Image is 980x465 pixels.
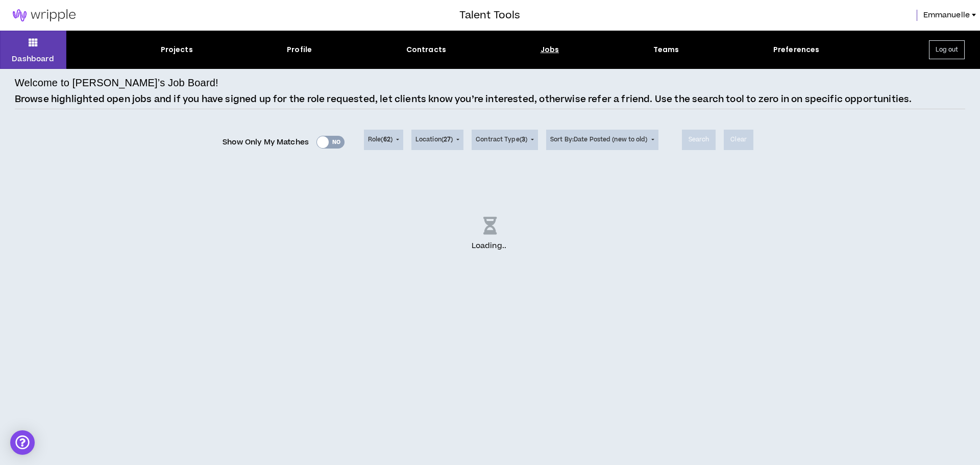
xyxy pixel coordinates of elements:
button: Role(62) [364,130,403,150]
h3: Talent Tools [459,8,520,23]
div: Contracts [406,44,446,55]
p: Browse highlighted open jobs and if you have signed up for the role requested, let clients know y... [15,93,912,106]
span: Role ( ) [368,135,393,144]
span: 27 [444,135,451,144]
div: Preferences [773,44,820,55]
button: Sort By:Date Posted (new to old) [546,130,658,150]
span: 3 [522,135,525,144]
div: Projects [161,44,193,55]
div: Open Intercom Messenger [10,430,35,455]
button: Search [682,130,716,150]
span: Contract Type ( ) [476,135,527,144]
span: Sort By: Date Posted (new to old) [550,135,648,144]
button: Location(27) [411,130,463,150]
button: Clear [724,130,753,150]
div: Teams [653,44,679,55]
span: Emmanuelle [923,10,970,21]
p: Dashboard [12,54,54,64]
p: Loading .. [472,240,508,252]
button: Contract Type(3) [472,130,538,150]
span: 62 [383,135,390,144]
button: Log out [929,40,965,59]
div: Profile [287,44,312,55]
span: Location ( ) [415,135,453,144]
h4: Welcome to [PERSON_NAME]’s Job Board! [15,75,218,90]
